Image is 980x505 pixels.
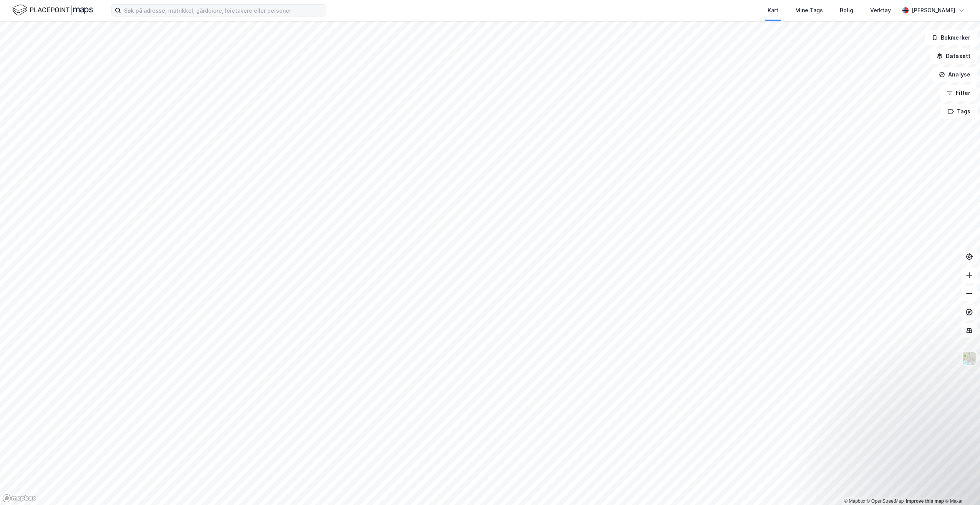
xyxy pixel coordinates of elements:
a: Mapbox [844,498,865,504]
button: Tags [941,104,977,119]
a: Mapbox homepage [2,494,36,503]
div: [PERSON_NAME] [912,6,955,15]
img: logo.f888ab2527a4732fd821a326f86c7f29.svg [12,3,93,17]
img: Z [962,351,977,365]
a: OpenStreetMap [867,498,904,504]
button: Bokmerker [925,30,977,45]
a: Improve this map [906,498,944,504]
div: Mine Tags [795,6,823,15]
div: Kart [768,6,778,15]
button: Analyse [932,67,977,82]
div: Kontrollprogram for chat [942,468,980,505]
button: Datasett [930,48,977,64]
div: Bolig [840,6,853,15]
button: Filter [940,85,977,101]
iframe: Chat Widget [942,468,980,505]
div: Verktøy [870,6,891,15]
input: Søk på adresse, matrikkel, gårdeiere, leietakere eller personer [121,5,326,16]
